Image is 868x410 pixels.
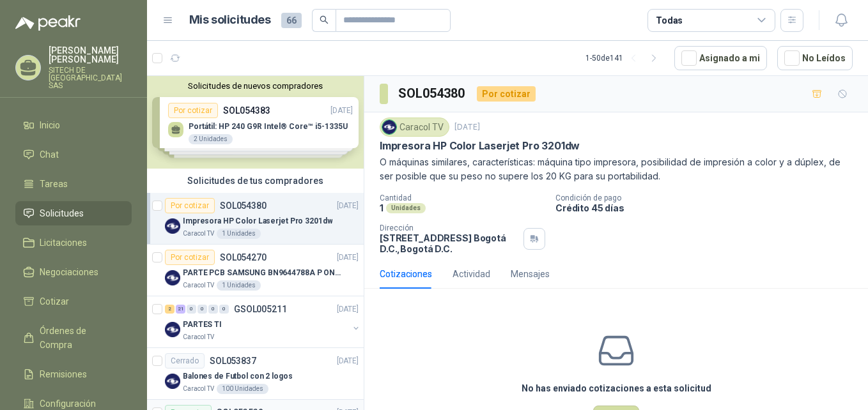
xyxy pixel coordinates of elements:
[337,200,359,212] p: [DATE]
[555,194,863,202] p: Condición de pago
[165,301,361,342] a: 2 21 0 0 0 0 GSOL005211[DATE] Company LogoPARTES TICaracol TV
[15,260,132,284] a: Negociaciones
[183,332,214,342] p: Caracol TV
[220,201,267,210] p: SOL054380
[165,305,174,314] div: 2
[380,118,449,137] div: Caracol TV
[165,374,180,389] img: Company Logo
[386,203,426,213] div: Unidades
[217,229,261,239] div: 1 Unidades
[477,86,536,102] div: Por cotizar
[380,139,580,153] p: Impresora HP Color Laserjet Pro 3201dw
[40,177,68,191] span: Tareas
[380,224,518,232] p: Dirección
[152,81,359,91] button: Solicitudes de nuevos compradores
[147,76,364,169] div: Solicitudes de nuevos compradoresPor cotizarSOL054383[DATE] Portátil: HP 240 G9R Intel® Core™ i5-...
[198,305,207,314] div: 0
[522,381,711,395] h3: No has enviado cotizaciones a esta solicitud
[15,319,132,357] a: Órdenes de Compra
[453,267,490,281] div: Actividad
[183,229,214,239] p: Caracol TV
[15,231,132,255] a: Licitaciones
[183,384,214,394] p: Caracol TV
[49,46,132,64] p: [PERSON_NAME] [PERSON_NAME]
[217,280,261,291] div: 1 Unidades
[380,155,853,183] p: O máquinas similares, características: máquina tipo impresora, posibilidad de impresión a color y...
[217,384,268,394] div: 100 Unidades
[15,362,132,386] a: Remisiones
[40,148,59,162] span: Chat
[183,267,342,279] p: PARTE PCB SAMSUNG BN9644788A P ONECONNE
[380,194,545,202] p: Cantidad
[15,113,132,137] a: Inicio
[165,322,180,337] img: Company Logo
[454,121,480,133] p: [DATE]
[382,120,396,134] img: Company Logo
[15,142,132,167] a: Chat
[585,48,664,68] div: 1 - 50 de 141
[380,232,518,254] p: [STREET_ADDRESS] Bogotá D.C. , Bogotá D.C.
[674,46,767,70] button: Asignado a mi
[337,252,359,264] p: [DATE]
[15,289,132,314] a: Cotizar
[220,253,267,262] p: SOL054270
[165,270,180,285] img: Company Logo
[183,319,222,331] p: PARTES TI
[40,265,98,279] span: Negociaciones
[147,169,364,193] div: Solicitudes de tus compradores
[176,305,185,314] div: 21
[183,215,332,227] p: Impresora HP Color Laserjet Pro 3201dw
[337,355,359,367] p: [DATE]
[337,303,359,315] p: [DATE]
[49,66,132,89] p: SITECH DE [GEOGRAPHIC_DATA] SAS
[398,84,467,103] h3: SOL054380
[380,267,432,281] div: Cotizaciones
[320,15,329,24] span: search
[165,353,205,368] div: Cerrado
[234,305,287,314] p: GSOL005211
[40,367,87,381] span: Remisiones
[656,13,683,27] div: Todas
[511,267,550,281] div: Mensajes
[189,11,271,29] h1: Mis solicitudes
[40,294,69,308] span: Cotizar
[40,118,60,132] span: Inicio
[187,305,196,314] div: 0
[147,348,364,400] a: CerradoSOL053837[DATE] Company LogoBalones de Futbol con 2 logosCaracol TV100 Unidades
[147,245,364,296] a: Por cotizarSOL054270[DATE] Company LogoPARTE PCB SAMSUNG BN9644788A P ONECONNECaracol TV1 Unidades
[165,198,215,213] div: Por cotizar
[555,202,863,213] p: Crédito 45 días
[40,236,87,250] span: Licitaciones
[165,218,180,234] img: Company Logo
[40,324,120,352] span: Órdenes de Compra
[183,370,293,383] p: Balones de Futbol con 2 logos
[15,201,132,225] a: Solicitudes
[210,356,256,365] p: SOL053837
[380,202,384,213] p: 1
[40,206,84,220] span: Solicitudes
[219,305,229,314] div: 0
[15,172,132,196] a: Tareas
[281,13,302,28] span: 66
[777,46,853,70] button: No Leídos
[147,193,364,245] a: Por cotizarSOL054380[DATE] Company LogoImpresora HP Color Laserjet Pro 3201dwCaracol TV1 Unidades
[165,250,215,265] div: Por cotizar
[15,15,81,31] img: Logo peakr
[208,305,218,314] div: 0
[183,280,214,291] p: Caracol TV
